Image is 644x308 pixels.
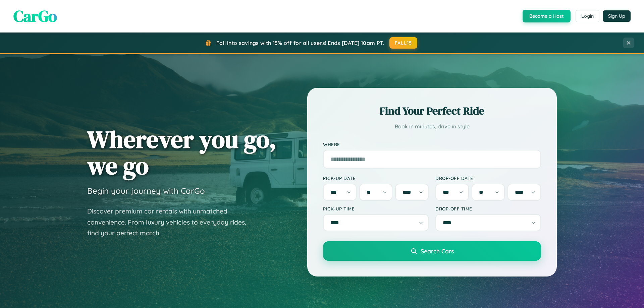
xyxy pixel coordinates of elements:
p: Book in minutes, drive in style [323,122,541,131]
label: Where [323,141,541,147]
label: Pick-up Date [323,175,429,181]
span: Fall into savings with 15% off for all users! Ends [DATE] 10am PT. [216,40,384,46]
button: Become a Host [523,10,571,22]
span: CarGo [13,5,57,27]
p: Discover premium car rentals with unmatched convenience. From luxury vehicles to everyday rides, ... [87,206,255,239]
button: Search Cars [323,241,541,261]
span: Search Cars [421,247,454,255]
label: Pick-up Time [323,206,429,211]
button: Login [576,10,599,22]
h2: Find Your Perfect Ride [323,104,541,118]
label: Drop-off Time [435,206,541,211]
h3: Begin your journey with CarGo [87,186,205,196]
button: FALL15 [389,37,418,49]
button: Sign Up [603,10,631,22]
label: Drop-off Date [435,175,541,181]
h1: Wherever you go, we go [87,126,276,179]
